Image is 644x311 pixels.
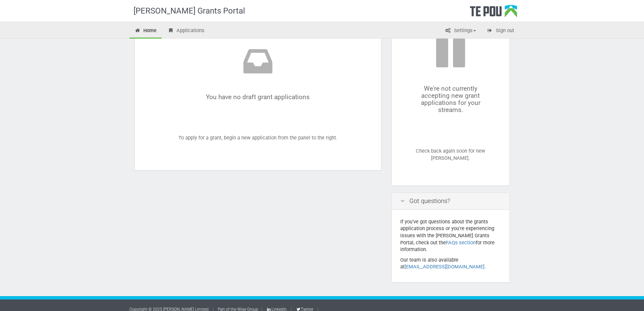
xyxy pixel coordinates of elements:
[470,5,517,22] div: Te Pou Logo
[446,240,476,246] a: FAQs section
[412,36,489,114] div: We're not currently accepting new grant applications for your streams.
[482,24,519,39] a: Sign out
[400,257,501,270] p: Our team is also available at .
[405,264,484,270] a: [EMAIL_ADDRESS][DOMAIN_NAME]
[400,218,501,253] p: If you've got questions about the grants application process or you're experiencing issues with t...
[164,44,352,101] div: You have no draft grant applications
[440,24,481,39] a: Settings
[129,24,162,39] a: Home
[412,148,489,162] p: Check back again soon for new [PERSON_NAME].
[392,193,509,210] div: Got questions?
[162,24,210,39] a: Applications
